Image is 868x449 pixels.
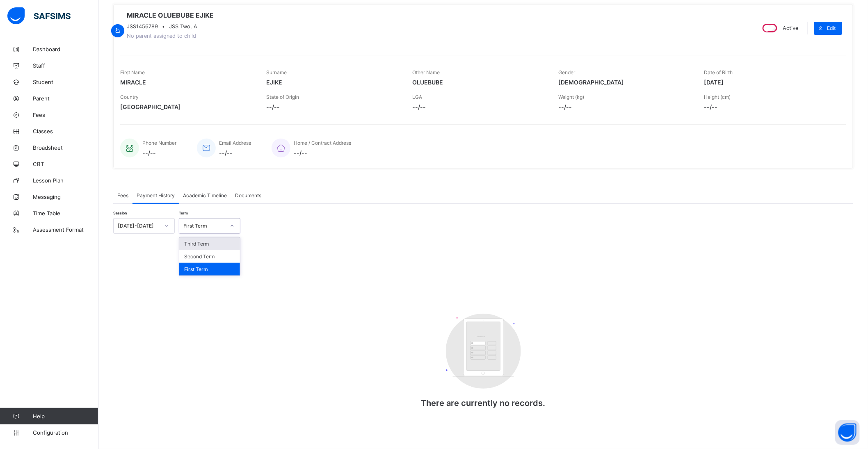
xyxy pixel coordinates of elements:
p: There are currently no records. [401,398,565,408]
span: Lesson Plan [33,177,98,184]
span: MIRACLE [120,79,254,86]
span: Time Table [33,210,98,217]
span: Surname [266,69,287,75]
span: Fees [117,192,128,198]
span: Classes [33,128,98,134]
span: JSS1456789 [127,23,158,30]
span: Parent [33,95,98,102]
span: Staff [33,62,98,69]
span: [DATE] [704,79,838,86]
div: First Term [179,263,240,276]
span: Student [33,79,98,85]
div: [DATE]-[DATE] [118,223,160,229]
span: Height (cm) [704,94,731,100]
span: --/-- [266,103,400,110]
span: --/-- [558,103,692,110]
span: --/-- [142,149,176,156]
span: Phone Number [142,140,176,146]
span: Date of Birth [704,69,733,75]
div: Third Term [179,237,240,250]
div: • [127,23,214,30]
span: Academic Timeline [183,192,227,198]
span: --/-- [412,103,546,110]
span: Other Name [412,69,440,75]
span: Home / Contract Address [294,140,351,146]
span: MIRACLE OLUEBUBE EJIKE [127,11,214,19]
span: [GEOGRAPHIC_DATA] [120,103,254,110]
span: Session [113,211,127,215]
span: Country [120,94,139,100]
span: Assessment Format [33,226,98,233]
span: EJIKE [266,79,400,86]
span: Weight (kg) [558,94,584,100]
div: First Term [183,223,225,229]
img: safsims [7,7,71,25]
span: --/-- [294,149,351,156]
span: OLUEBUBE [412,79,546,86]
span: [DEMOGRAPHIC_DATA] [558,79,692,86]
span: LGA [412,94,422,100]
span: State of Origin [266,94,299,100]
span: No parent assigned to child [127,33,196,39]
span: Messaging [33,194,98,200]
span: Configuration [33,429,98,436]
span: CBT [33,161,98,167]
span: Active [783,25,799,31]
span: --/-- [219,149,251,156]
tspan: Customers [476,335,485,337]
span: --/-- [704,103,838,110]
span: Gender [558,69,575,75]
span: Help [33,413,98,419]
button: Open asap [835,420,860,445]
div: Second Term [179,250,240,263]
span: Term [179,211,188,215]
span: Fees [33,112,98,118]
span: Broadsheet [33,144,98,151]
span: Documents [235,192,261,198]
span: Dashboard [33,46,98,52]
span: First Name [120,69,145,75]
div: There are currently no records. [401,305,565,424]
span: JSS Two, A [169,23,197,30]
span: Edit [827,25,836,31]
span: Payment History [137,192,175,198]
span: Email Address [219,140,251,146]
